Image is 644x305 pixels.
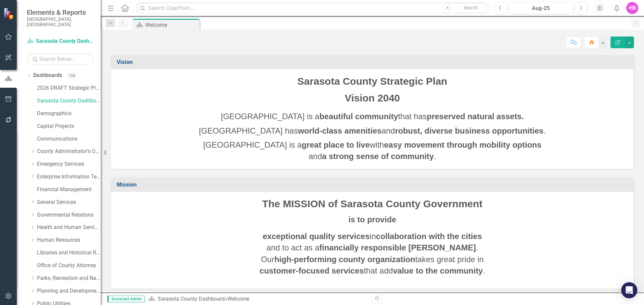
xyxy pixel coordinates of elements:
h3: Vision [117,59,630,65]
a: Emergency Services [37,160,101,168]
a: Sarasota County Dashboard [158,296,225,302]
a: Parks, Recreation and Natural Resources [37,275,101,282]
a: Governmental Relations [37,211,101,219]
span: Elements & Reports [27,8,94,16]
span: Sarasota County Strategic Plan [298,76,447,87]
strong: beautiful community [319,112,398,121]
input: Search Below... [27,53,94,65]
a: Human Resources [37,236,101,244]
a: Enterprise Information Technology [37,173,101,181]
button: Aug-25 [508,2,573,14]
span: Search [464,5,478,10]
strong: customer-focused services [260,266,364,275]
small: [GEOGRAPHIC_DATA], [GEOGRAPHIC_DATA] [27,16,94,27]
a: Sarasota County Dashboard [37,97,101,105]
strong: great place to live [302,140,370,149]
input: Search ClearPoint... [136,2,489,14]
div: Open Intercom Messenger [621,282,637,298]
strong: value to the community [393,266,483,275]
a: County Administrator's Office [37,148,101,155]
strong: robust, diverse business opportunities [395,126,544,135]
strong: collaboration with the cities [376,232,482,241]
button: Search [454,3,487,13]
div: 104 [65,73,78,78]
h3: Mission [117,182,630,188]
a: Sarasota County Dashboard [27,37,94,45]
button: HB [626,2,638,14]
a: Planning and Development Services [37,287,101,295]
a: Communications [37,135,101,143]
img: ClearPoint Strategy [3,8,15,19]
strong: is to provide [348,215,396,224]
a: Dashboards [33,72,62,79]
span: [GEOGRAPHIC_DATA] is a with and . [203,140,542,161]
strong: exceptional quality services [263,232,370,241]
a: Financial Management [37,186,101,194]
span: The MISSION of Sarasota County Government [262,198,483,209]
strong: high-performing county organization [274,255,415,264]
strong: world-class amenities [298,126,381,135]
a: Demographics [37,110,101,118]
div: Aug-25 [511,4,571,12]
strong: preserved natural assets. [427,112,524,121]
a: Health and Human Services [37,224,101,231]
a: Office of County Attorney [37,262,101,270]
a: General Services [37,199,101,206]
strong: financially responsible [PERSON_NAME] [319,243,476,252]
div: » [148,295,367,303]
span: [GEOGRAPHIC_DATA] is a that has [221,112,524,121]
span: Vision 2040 [345,92,400,103]
a: Capital Projects [37,123,101,130]
span: [GEOGRAPHIC_DATA] has and . [199,126,546,135]
strong: a strong sense of community [322,152,434,161]
a: Libraries and Historical Resources [37,249,101,257]
div: Welcome [145,21,198,29]
a: 2026 DRAFT Strategic Plan [37,84,101,92]
span: Scorecard Admin [107,296,145,302]
strong: easy movement through mobility options [384,140,541,149]
div: Welcome [227,296,249,302]
span: in and to act as a . Our takes great pride in that add . [260,232,485,275]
